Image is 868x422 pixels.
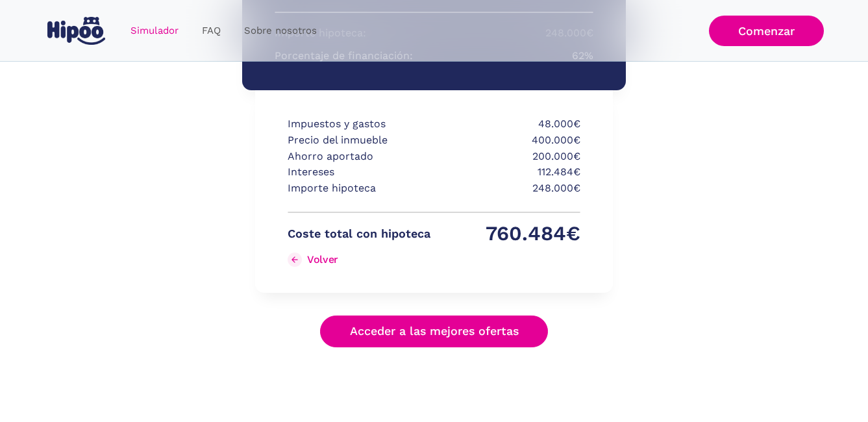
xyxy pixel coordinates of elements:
p: Intereses [288,164,430,180]
a: Comenzar [709,16,824,46]
p: Coste total con hipoteca [288,226,430,242]
p: 200.000€ [438,149,580,165]
a: Simulador [119,18,190,43]
a: Volver [288,249,430,270]
a: FAQ [190,18,232,43]
p: 400.000€ [438,132,580,149]
a: Acceder a las mejores ofertas [320,316,549,347]
p: Importe hipoteca [288,180,430,197]
p: 48.000€ [438,116,580,132]
a: Sobre nosotros [232,18,329,43]
p: 112.484€ [438,164,580,180]
p: Ahorro aportado [288,149,430,165]
p: 248.000€ [438,180,580,197]
p: Precio del inmueble [288,132,430,149]
p: 760.484€ [438,226,580,242]
a: home [45,12,108,50]
div: Volver [307,253,338,266]
p: Impuestos y gastos [288,116,430,132]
